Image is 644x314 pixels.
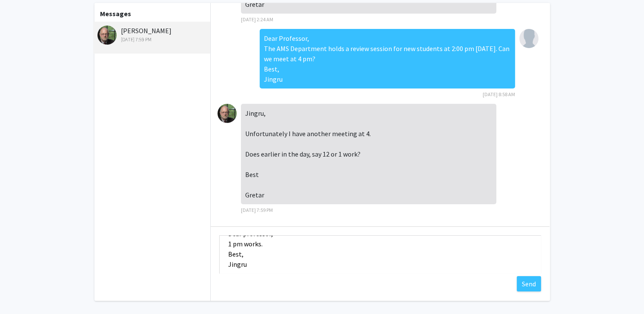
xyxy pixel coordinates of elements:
[241,207,273,213] span: [DATE] 7:59 PM
[260,29,515,88] div: Dear Professor, The AMS Department holds a review session for new students at 2:00 pm [DATE]. Can...
[100,9,131,18] b: Messages
[219,235,541,274] textarea: Message
[6,276,36,308] iframe: Chat
[519,29,538,48] img: Jingru Luo
[97,26,209,43] div: [PERSON_NAME]
[241,16,273,23] span: [DATE] 2:24 AM
[97,26,117,45] img: Gretar Tryggvason
[241,104,496,204] div: Jingru, Unfortunately I have another meeting at 4. Does earlier in the day, say 12 or 1 work? Bes...
[218,104,237,123] img: Gretar Tryggvason
[483,91,515,97] span: [DATE] 8:58 AM
[97,36,209,43] div: [DATE] 7:59 PM
[517,276,541,291] button: Send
